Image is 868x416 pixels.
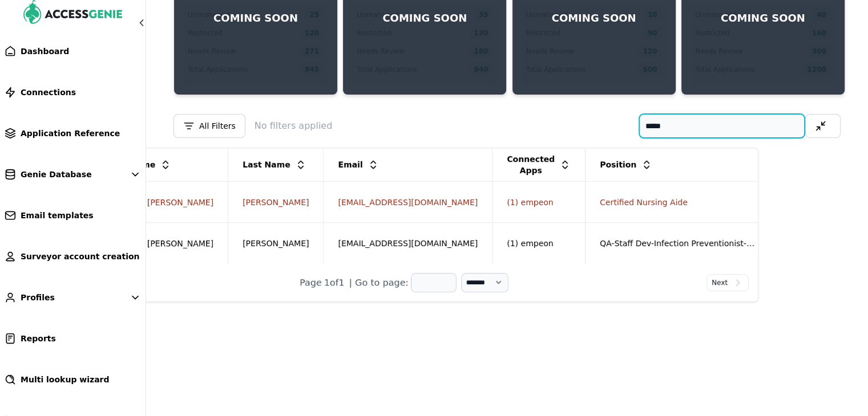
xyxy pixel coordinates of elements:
div: Position [586,154,769,175]
span: Application Reference [21,128,120,139]
span: All Filters [199,120,236,132]
span: Surveyor account creation [21,251,139,262]
span: [PERSON_NAME] [147,197,213,208]
span: [PERSON_NAME] [243,198,309,207]
span: [PERSON_NAME] [147,238,213,249]
span: Genie Database [21,169,92,180]
span: 1 of 1 [324,276,345,289]
span: Next [712,277,728,288]
p: COMING SOON [552,10,636,26]
span: [EMAIL_ADDRESS][DOMAIN_NAME] [338,198,478,207]
p: COMING SOON [213,10,298,26]
span: Profiles [21,292,55,303]
span: [EMAIL_ADDRESS][DOMAIN_NAME] [338,239,478,248]
span: QA-Staff Dev-Infection Preventionist- RN [600,239,760,248]
p: COMING SOON [382,10,467,26]
button: Next [706,274,749,291]
span: Reports [21,333,56,344]
div: First Name [92,154,227,175]
div: Page [300,276,322,289]
p: | Go to page: [349,276,409,289]
span: (1) empeon [507,239,553,248]
span: No filters applied [255,119,333,133]
span: [PERSON_NAME] [243,239,309,248]
span: Multi lookup wizard [21,374,110,385]
span: (1) empeon [507,198,553,207]
span: Email templates [21,210,94,221]
div: Last Name [229,154,322,175]
div: Connected Apps [493,149,584,181]
button: All Filters [173,114,245,138]
div: Email [324,154,491,175]
span: Connections [21,87,76,98]
p: COMING SOON [721,10,805,26]
span: Dashboard [21,46,69,57]
span: Certified Nursing Aide [600,198,688,207]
